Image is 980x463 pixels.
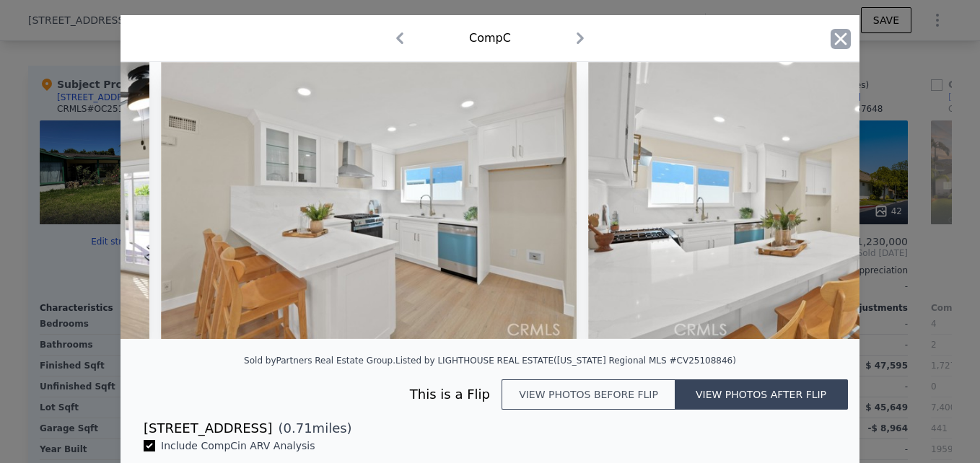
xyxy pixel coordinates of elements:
div: Sold by Partners Real Estate Group . [244,356,395,366]
button: View photos after flip [675,379,848,410]
span: ( miles) [272,418,351,438]
button: View photos before flip [502,379,675,410]
div: Comp C [469,30,511,47]
div: [STREET_ADDRESS] [144,418,272,438]
span: Include Comp C in ARV Analysis [155,440,321,451]
div: Listed by LIGHTHOUSE REAL ESTATE ([US_STATE] Regional MLS #CV25108846) [395,356,736,366]
img: Property Img [161,62,577,339]
span: 0.71 [284,420,312,436]
div: This is a Flip [144,384,502,405]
